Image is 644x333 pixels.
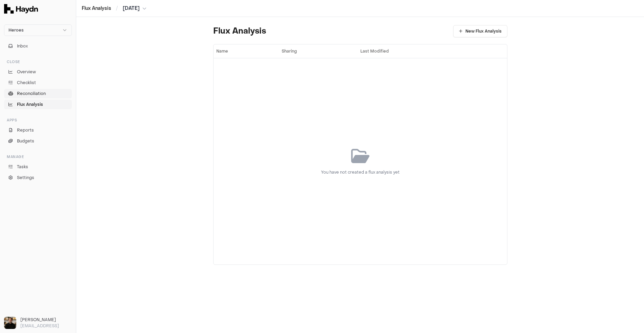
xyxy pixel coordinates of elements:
[4,41,72,51] button: Inbox
[17,69,36,75] span: Overview
[358,44,486,58] th: Last Modified
[213,26,266,37] h1: Flux Analysis
[4,151,72,162] div: Manage
[20,317,72,323] h3: [PERSON_NAME]
[4,317,16,329] img: Ole Heine
[17,101,43,107] span: Flux Analysis
[4,67,72,77] a: Overview
[82,5,111,12] a: Flux Analysis
[115,5,119,12] span: /
[20,323,72,329] p: [EMAIL_ADDRESS]
[8,27,24,33] span: Heroes
[123,5,140,12] span: [DATE]
[224,170,496,175] div: You have not created a flux analysis yet
[4,162,72,172] a: Tasks
[17,164,28,170] span: Tasks
[17,80,36,86] span: Checklist
[4,89,72,98] a: Reconciliation
[82,5,146,12] nav: breadcrumb
[17,138,34,144] span: Budgets
[17,43,28,49] span: Inbox
[214,44,279,58] th: Name
[17,91,46,97] span: Reconciliation
[17,175,34,181] span: Settings
[279,44,358,58] th: Sharing
[4,115,72,125] div: Apps
[4,136,72,146] a: Budgets
[4,56,72,67] div: Close
[4,4,38,14] img: Haydn Logo
[123,5,146,12] button: [DATE]
[17,127,34,133] span: Reports
[453,25,507,37] button: New Flux Analysis
[4,100,72,109] a: Flux Analysis
[4,78,72,87] a: Checklist
[4,125,72,135] a: Reports
[4,173,72,182] a: Settings
[4,24,72,36] button: Heroes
